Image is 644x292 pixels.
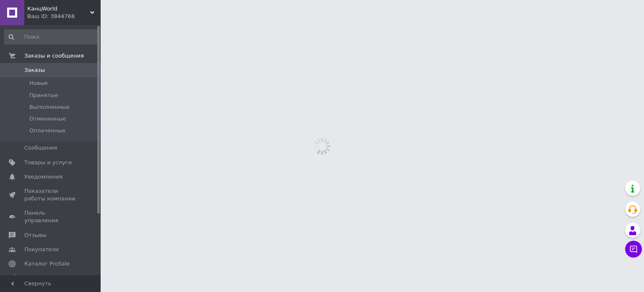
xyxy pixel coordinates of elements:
span: Сообщения [24,144,57,152]
span: Оплаченные [29,127,65,134]
button: Чат с покупателем [625,241,642,258]
span: Заказы [24,66,45,74]
span: Отзывы [24,231,47,239]
span: Новые [29,79,48,87]
span: Принятые [29,92,58,99]
span: Уведомления [24,173,62,181]
span: Каталог ProSale [24,260,70,268]
span: Панель управления [24,209,78,224]
span: КанцWorld [27,5,90,13]
input: Поиск [4,29,99,45]
span: Аналитика [24,274,55,282]
div: Ваш ID: 3844768 [27,13,101,20]
span: Отмененные [29,115,66,123]
span: Покупатели [24,246,59,253]
span: Товары и услуги [24,159,72,166]
span: Выполненные [29,103,70,111]
span: Показатели работы компании [24,187,78,203]
span: Заказы и сообщения [24,52,84,60]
